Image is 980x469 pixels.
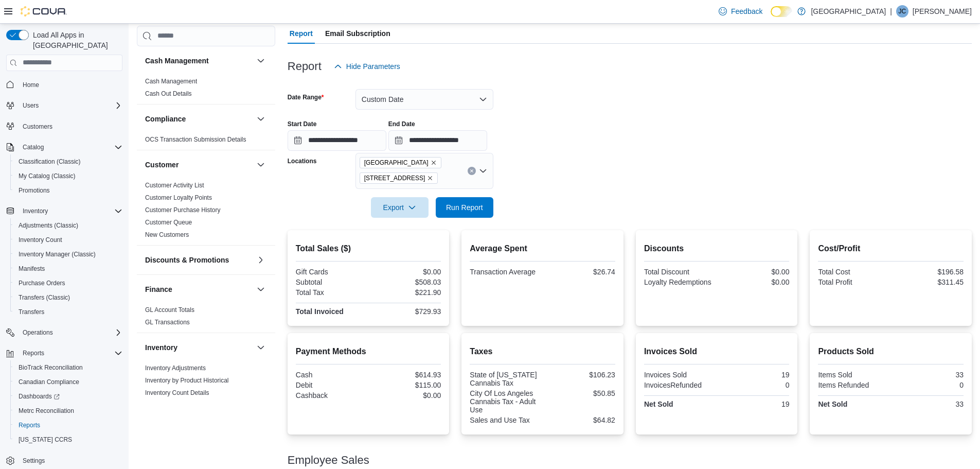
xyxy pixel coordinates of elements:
h3: Compliance [145,114,186,124]
div: $0.00 [370,268,441,276]
span: Run Report [446,202,483,213]
div: City Of Los Angeles Cannabis Tax - Adult Use [470,389,540,414]
span: Inventory Adjustments [145,364,206,372]
span: Load All Apps in [GEOGRAPHIC_DATA] [29,30,122,50]
button: Run Report [436,197,493,218]
div: Cashback [296,391,366,399]
span: GL Account Totals [145,306,194,314]
strong: Total Invoiced [296,307,344,316]
a: Customer Queue [145,219,192,226]
div: $196.58 [893,268,964,276]
div: Compliance [137,133,275,150]
span: Classification (Classic) [14,155,122,168]
button: Compliance [255,113,267,125]
button: Canadian Compliance [10,375,127,389]
span: Feedback [731,6,762,16]
button: Manifests [10,262,127,276]
div: Gift Cards [296,268,366,276]
a: Home [19,79,43,91]
div: Invoices Sold [644,371,715,379]
span: Customer Queue [145,218,192,227]
span: Reports [19,347,122,359]
span: Classification (Classic) [19,158,81,166]
span: Inventory Manager (Classic) [19,250,96,258]
button: BioTrack Reconciliation [10,360,127,375]
div: Total Tax [296,288,366,297]
button: My Catalog (Classic) [10,169,127,183]
h3: Discounts & Promotions [145,255,229,265]
span: Canadian Compliance [14,376,122,388]
div: $0.00 [370,391,441,399]
span: Transfers (Classic) [14,291,122,304]
div: $221.90 [370,288,441,297]
span: Settings [19,454,122,467]
span: Transfers [19,308,44,316]
button: Customers [2,119,127,134]
button: Transfers [10,305,127,319]
a: Customer Activity List [145,182,204,189]
input: Press the down key to open a popover containing a calendar. [388,130,487,151]
div: Transaction Average [470,268,540,276]
h2: Discounts [644,242,790,255]
div: State of [US_STATE] Cannabis Tax [470,371,540,387]
a: Customer Loyalty Points [145,194,212,201]
div: $614.93 [370,371,441,379]
h2: Taxes [470,345,615,358]
span: 8405 Pershing Drive Ste [360,172,438,184]
h2: Payment Methods [296,345,441,358]
span: Home [19,78,122,91]
span: Reports [23,349,44,357]
div: Cash [296,371,366,379]
label: Locations [288,157,317,165]
button: Inventory [255,341,267,354]
span: Metrc Reconciliation [19,407,74,415]
div: 19 [719,371,789,379]
button: Reports [19,347,48,359]
button: Users [2,98,127,113]
div: Total Cost [818,268,888,276]
div: 0 [719,381,789,389]
span: Green City [360,157,441,168]
span: Settings [23,457,45,465]
button: Remove 8405 Pershing Drive Ste from selection in this group [427,175,433,181]
button: Home [2,77,127,92]
a: Classification (Classic) [14,155,85,168]
button: Inventory [2,204,127,218]
label: Start Date [288,120,317,128]
h2: Total Sales ($) [296,242,441,255]
span: Home [23,81,39,89]
button: Open list of options [479,167,487,175]
button: Reports [10,418,127,432]
span: Manifests [14,263,122,275]
a: Purchase Orders [14,277,69,289]
button: Purchase Orders [10,276,127,290]
button: Remove Green City from selection in this group [431,160,437,166]
button: Hide Parameters [330,56,404,77]
span: BioTrack Reconciliation [19,363,83,372]
div: $50.85 [545,389,615,397]
a: Canadian Compliance [14,376,83,388]
div: Finance [137,304,275,333]
a: Manifests [14,263,49,275]
span: Report [290,23,313,44]
span: OCS Transaction Submission Details [145,135,246,144]
label: End Date [388,120,415,128]
a: My Catalog (Classic) [14,170,80,182]
a: Cash Management [145,78,197,85]
span: Customer Loyalty Points [145,194,212,202]
span: Inventory Count [14,234,122,246]
span: Email Subscription [325,23,390,44]
h2: Average Spent [470,242,615,255]
a: Dashboards [14,390,64,403]
span: Inventory [19,205,122,217]
img: Cova [21,6,67,16]
a: Settings [19,455,49,467]
button: Transfers (Classic) [10,290,127,305]
span: Promotions [14,184,122,197]
span: Cash Management [145,77,197,85]
button: Finance [255,283,267,296]
span: Metrc Reconciliation [14,405,122,417]
span: [US_STATE] CCRS [19,436,72,444]
button: [US_STATE] CCRS [10,432,127,447]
